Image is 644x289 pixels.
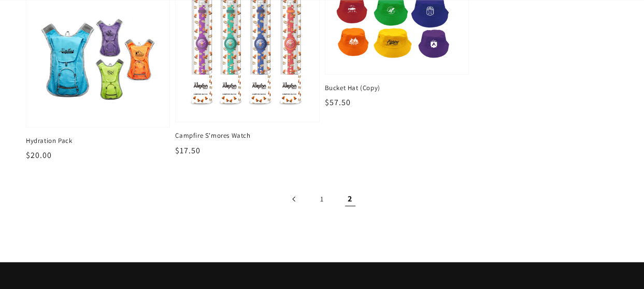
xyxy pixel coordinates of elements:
[339,187,362,210] span: Page 2
[283,187,306,210] a: Previous page
[325,83,469,93] span: Bucket Hat (Copy)
[26,150,52,161] span: $20.00
[26,136,170,146] span: Hydration Pack
[311,187,334,210] a: Page 1
[175,131,319,140] span: Campfire S'mores Watch
[26,187,618,210] nav: Pagination
[325,97,351,108] span: $57.50
[175,145,201,156] span: $17.50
